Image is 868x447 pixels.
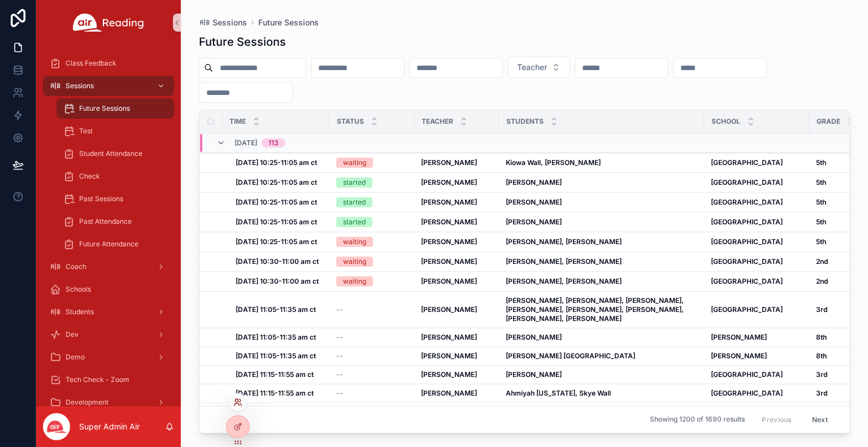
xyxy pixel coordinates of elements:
[57,189,174,209] a: Past Sessions
[711,305,802,314] a: [GEOGRAPHIC_DATA]
[236,237,323,246] a: [DATE] 10:25-11:05 am ct
[57,98,174,119] a: Future Sessions
[421,389,492,398] a: [PERSON_NAME]
[236,237,317,246] strong: [DATE] 10:25-11:05 am ct
[43,324,174,345] a: Dev
[506,218,562,226] strong: [PERSON_NAME]
[421,333,492,342] a: [PERSON_NAME]
[421,277,492,286] a: [PERSON_NAME]
[711,370,783,379] strong: [GEOGRAPHIC_DATA]
[43,53,174,73] a: Class Feedback
[343,237,366,247] div: waiting
[66,353,85,362] span: Demo
[507,57,570,78] button: Select Button
[816,333,827,341] strong: 8th
[711,158,802,167] a: [GEOGRAPHIC_DATA]
[236,158,323,167] a: [DATE] 10:25-11:05 am ct
[79,217,132,226] span: Past Attendance
[336,333,407,342] a: --
[268,138,279,147] div: 113
[258,17,319,28] a: Future Sessions
[336,305,343,314] span: --
[816,305,827,314] strong: 3rd
[816,389,827,397] strong: 3rd
[79,194,123,203] span: Past Sessions
[817,117,840,126] span: Grade
[236,305,323,314] a: [DATE] 11:05-11:35 am ct
[79,421,140,432] p: Super Admin Air
[421,218,492,227] a: [PERSON_NAME]
[421,277,477,285] strong: [PERSON_NAME]
[336,237,407,247] a: waiting
[816,277,828,285] strong: 2nd
[236,277,323,286] a: [DATE] 10:30-11:00 am ct
[421,178,477,186] strong: [PERSON_NAME]
[57,144,174,164] a: Student Attendance
[711,370,802,379] a: [GEOGRAPHIC_DATA]
[711,158,783,167] strong: [GEOGRAPHIC_DATA]
[506,198,697,207] a: [PERSON_NAME]
[236,370,314,379] strong: [DATE] 11:15-11:55 am ct
[79,149,142,158] span: Student Attendance
[236,257,319,266] strong: [DATE] 10:30-11:00 am ct
[711,218,802,227] a: [GEOGRAPHIC_DATA]
[236,218,317,226] strong: [DATE] 10:25-11:05 am ct
[506,218,697,227] a: [PERSON_NAME]
[711,237,783,246] strong: [GEOGRAPHIC_DATA]
[79,240,138,249] span: Future Attendance
[79,172,100,181] span: Check
[66,375,129,384] span: Tech Check - Zoom
[66,330,79,339] span: Dev
[421,305,477,314] strong: [PERSON_NAME]
[66,59,116,68] span: Class Feedback
[421,178,492,187] a: [PERSON_NAME]
[236,333,316,341] strong: [DATE] 11:05-11:35 am ct
[336,305,407,314] a: --
[506,351,635,360] strong: [PERSON_NAME] [GEOGRAPHIC_DATA]
[235,138,257,147] span: [DATE]
[506,158,697,167] a: Kiowa Wall, [PERSON_NAME]
[650,415,745,424] span: Showing 1200 of 1690 results
[506,257,697,266] a: [PERSON_NAME], [PERSON_NAME]
[506,117,544,126] span: Students
[506,296,685,323] strong: [PERSON_NAME], [PERSON_NAME], [PERSON_NAME], [PERSON_NAME], [PERSON_NAME], [PERSON_NAME], [PERSON...
[43,257,174,277] a: Coach
[711,117,740,126] span: School
[43,392,174,413] a: Development
[421,305,492,314] a: [PERSON_NAME]
[336,389,407,398] a: --
[711,333,802,342] a: [PERSON_NAME]
[236,351,316,360] strong: [DATE] 11:05-11:35 am ct
[421,237,477,246] strong: [PERSON_NAME]
[506,198,562,206] strong: [PERSON_NAME]
[343,197,366,207] div: started
[343,177,366,188] div: started
[336,197,407,207] a: started
[421,198,492,207] a: [PERSON_NAME]
[212,17,247,28] span: Sessions
[236,389,323,398] a: [DATE] 11:15-11:55 am ct
[336,257,407,267] a: waiting
[506,237,622,246] strong: [PERSON_NAME], [PERSON_NAME]
[337,117,364,126] span: Status
[57,211,174,232] a: Past Attendance
[421,389,477,397] strong: [PERSON_NAME]
[336,276,407,287] a: waiting
[66,398,108,407] span: Development
[43,370,174,390] a: Tech Check - Zoom
[421,237,492,246] a: [PERSON_NAME]
[43,279,174,300] a: Schools
[816,198,826,206] strong: 5th
[421,370,477,379] strong: [PERSON_NAME]
[421,158,492,167] a: [PERSON_NAME]
[711,178,783,186] strong: [GEOGRAPHIC_DATA]
[816,178,826,186] strong: 5th
[816,370,827,379] strong: 3rd
[506,178,697,187] a: [PERSON_NAME]
[816,218,826,226] strong: 5th
[711,389,783,397] strong: [GEOGRAPHIC_DATA]
[506,389,611,397] strong: Ahmiyah [US_STATE], Skye Wall
[66,285,91,294] span: Schools
[79,127,93,136] span: Test
[229,117,246,126] span: Time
